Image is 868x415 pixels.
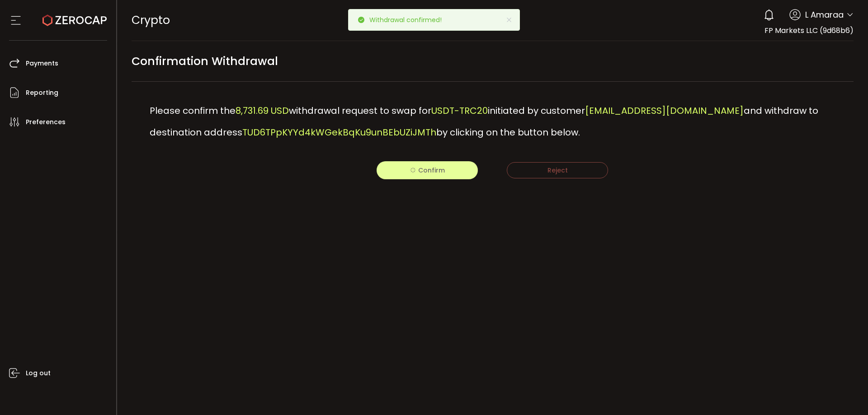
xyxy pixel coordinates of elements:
[547,166,568,175] span: Reject
[289,104,431,117] span: withdrawal request to swap for
[236,104,289,117] span: 8,731.69 USD
[763,317,868,415] iframe: Chat Widget
[436,126,580,139] span: by clicking on the button below.
[431,104,488,117] span: USDT-TRC20
[585,104,744,117] span: [EMAIL_ADDRESS][DOMAIN_NAME]
[26,86,58,99] span: Reporting
[132,12,170,28] span: Crypto
[242,126,436,139] span: TUD6TPpKYYd4kWGekBqKu9unBEbUZiJMTh
[507,162,608,178] button: Reject
[132,51,278,71] span: Confirmation Withdrawal
[805,9,844,21] span: L Amaraa
[488,104,585,117] span: initiated by customer
[26,367,51,380] span: Log out
[26,116,66,129] span: Preferences
[369,17,449,23] p: Withdrawal confirmed!
[150,104,236,117] span: Please confirm the
[764,25,854,36] span: FP Markets LLC (9d68b6)
[26,57,58,70] span: Payments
